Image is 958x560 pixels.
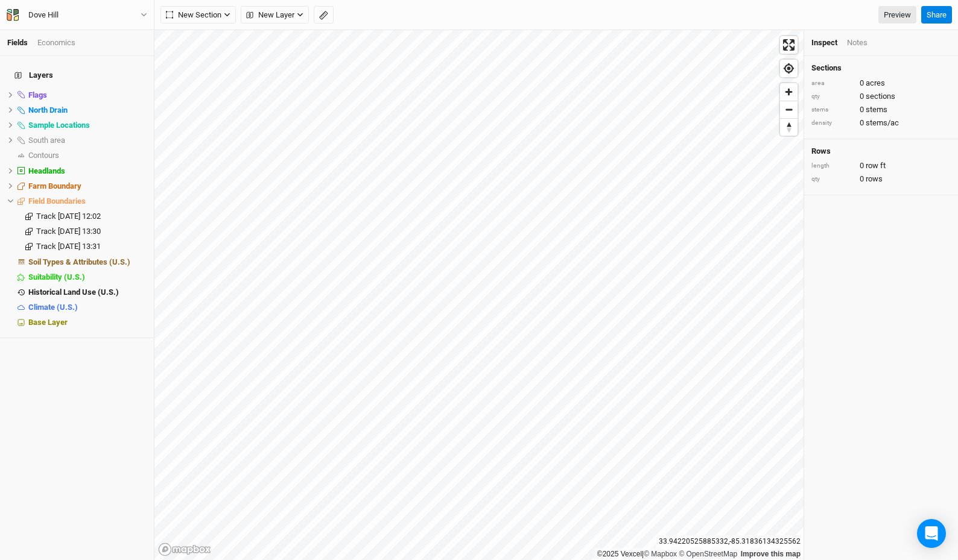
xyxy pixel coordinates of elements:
[28,318,147,327] div: Base Layer
[7,63,147,87] h4: Layers
[644,550,677,558] a: Mapbox
[811,146,951,156] h4: Rows
[28,166,65,175] span: Headlands
[866,118,899,128] span: stems/ac
[28,9,59,21] div: Dove Hill
[28,166,147,176] div: Headlands
[811,37,837,48] div: Inspect
[28,197,147,206] div: Field Boundaries
[780,60,798,77] button: Find my location
[36,212,147,221] div: Track 08/19/25 12:02
[28,105,147,115] div: North Drain
[679,550,737,558] a: OpenStreetMap
[28,121,147,130] div: Sample Locations
[28,136,65,145] span: South area
[780,83,798,101] button: Zoom in
[866,174,883,184] span: rows
[597,548,801,560] div: |
[917,519,946,548] div: Open Intercom Messenger
[656,535,804,548] div: 33.94220525885332 , -85.31836134325562
[28,257,130,266] span: Soil Types & Attributes (U.S.)
[166,9,221,21] span: New Section
[811,92,854,101] div: qty
[36,227,147,236] div: Track 08/19/25 13:30
[28,303,78,312] span: Climate (U.S.)
[866,160,886,171] span: row ft
[597,550,642,558] a: ©2025 Vexcel
[811,91,951,102] div: 0
[154,30,804,560] canvas: Map
[28,90,47,99] span: Flags
[28,181,147,191] div: Farm Boundary
[811,119,854,128] div: density
[28,288,119,297] span: Historical Land Use (U.S.)
[314,6,334,24] button: Shortcut: M
[28,272,147,282] div: Suitability (U.S.)
[36,212,101,221] span: Track [DATE] 12:02
[28,151,59,160] span: Contours
[36,227,101,236] span: Track [DATE] 13:30
[158,543,211,556] a: Mapbox logo
[811,79,854,88] div: area
[811,78,951,89] div: 0
[780,118,798,136] button: Reset bearing to north
[780,119,798,136] span: Reset bearing to north
[866,78,885,89] span: acres
[780,36,798,54] button: Enter fullscreen
[6,8,148,22] button: Dove Hill
[811,118,951,128] div: 0
[36,242,101,251] span: Track [DATE] 13:31
[866,104,887,115] span: stems
[28,181,81,190] span: Farm Boundary
[28,257,147,267] div: Soil Types & Attributes (U.S.)
[28,318,68,327] span: Base Layer
[28,90,147,100] div: Flags
[811,104,951,115] div: 0
[847,37,868,48] div: Notes
[160,6,236,24] button: New Section
[811,105,854,115] div: stems
[811,162,854,171] div: length
[28,197,86,206] span: Field Boundaries
[28,303,147,312] div: Climate (U.S.)
[28,105,68,115] span: North Drain
[28,151,147,160] div: Contours
[921,6,952,24] button: Share
[28,121,90,130] span: Sample Locations
[28,272,85,282] span: Suitability (U.S.)
[780,101,798,118] button: Zoom out
[811,174,951,184] div: 0
[811,63,951,73] h4: Sections
[28,136,147,145] div: South area
[7,38,28,47] a: Fields
[811,160,951,171] div: 0
[866,91,895,102] span: sections
[28,288,147,297] div: Historical Land Use (U.S.)
[241,6,309,24] button: New Layer
[37,37,75,48] div: Economics
[741,550,801,558] a: Improve this map
[246,9,294,21] span: New Layer
[878,6,916,24] a: Preview
[780,101,798,118] span: Zoom out
[811,175,854,184] div: qty
[36,242,147,251] div: Track 08/19/25 13:31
